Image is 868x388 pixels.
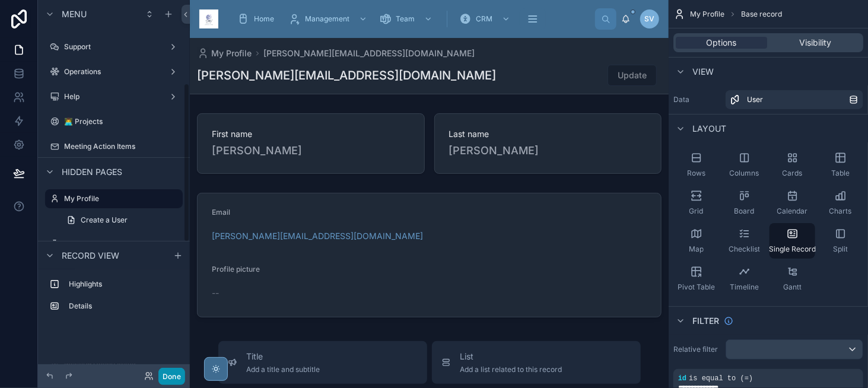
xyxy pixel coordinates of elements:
button: Grid [673,185,719,221]
span: Filter [692,315,719,327]
span: Management [305,14,349,24]
span: Team [396,14,415,24]
span: SV [645,14,655,24]
span: Grid [689,206,704,216]
button: Pivot Table [673,261,719,297]
label: User Types [64,239,180,249]
a: User [726,90,863,109]
span: Record view [62,250,119,262]
button: Calendar [770,185,815,221]
button: Checklist [721,223,767,259]
span: Timeline [730,282,759,292]
span: Pivot Table [678,282,715,292]
button: Single Record [770,223,815,259]
a: Home [234,8,282,30]
button: Cards [770,147,815,183]
span: Layout [692,123,726,135]
button: Gantt [770,261,815,297]
span: Rows [687,168,705,178]
a: Management [285,8,373,30]
label: Meeting Action Items [64,142,180,151]
a: Meeting Action Items [45,137,183,156]
span: Table [831,168,850,178]
a: Help [45,87,183,106]
a: Support [45,37,183,56]
span: CRM [476,14,492,24]
label: 👨‍💻 Projects [64,117,180,126]
label: Details [69,301,178,311]
span: Map [689,244,704,254]
span: Home [254,14,274,24]
span: Single Record [769,244,816,254]
span: View [692,66,714,78]
button: Split [818,223,863,259]
h1: [PERSON_NAME][EMAIL_ADDRESS][DOMAIN_NAME] [197,67,496,84]
label: Support [64,42,164,52]
button: Board [721,185,767,221]
a: Create a User [59,211,183,230]
span: Cards [783,168,803,178]
button: Table [818,147,863,183]
span: My Profile [211,47,252,59]
a: Team [376,8,438,30]
button: Columns [721,147,767,183]
a: 👨‍💻 Projects [45,112,183,131]
a: My Profile [45,189,183,208]
a: Operations [45,62,183,81]
span: Hidden pages [62,166,122,178]
label: Relative filter [673,345,721,354]
span: Create a User [81,215,128,225]
span: Visibility [799,37,831,49]
span: Columns [730,168,759,178]
div: scrollable content [38,269,190,327]
span: Calendar [777,206,808,216]
span: Charts [829,206,852,216]
div: scrollable content [228,6,595,32]
span: Options [707,37,737,49]
label: Data [673,95,721,104]
a: CRM [456,8,516,30]
button: Timeline [721,261,767,297]
a: User Types [45,234,183,253]
button: Map [673,223,719,259]
a: My Profile [197,47,252,59]
label: Highlights [69,279,178,289]
label: Help [64,92,164,101]
img: App logo [199,9,218,28]
span: Base record [741,9,782,19]
span: My Profile [690,9,724,19]
button: Done [158,368,185,385]
span: Gantt [783,282,802,292]
label: My Profile [64,194,176,203]
button: Rows [673,147,719,183]
span: Board [735,206,755,216]
span: Menu [62,8,87,20]
span: Split [833,244,848,254]
button: Charts [818,185,863,221]
label: Operations [64,67,164,77]
a: [PERSON_NAME][EMAIL_ADDRESS][DOMAIN_NAME] [263,47,475,59]
span: Checklist [729,244,760,254]
span: User [747,95,763,104]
